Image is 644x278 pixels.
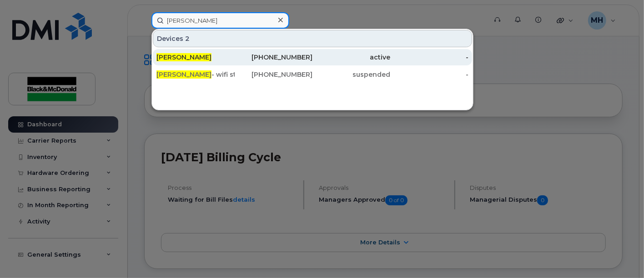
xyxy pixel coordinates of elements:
[312,53,391,62] div: active
[156,70,235,79] div: - wifi stick
[185,34,190,43] span: 2
[153,66,472,83] a: [PERSON_NAME]- wifi stick[PHONE_NUMBER]suspended-
[235,70,313,79] div: [PHONE_NUMBER]
[312,70,391,79] div: suspended
[391,70,469,79] div: -
[235,53,313,62] div: [PHONE_NUMBER]
[156,70,211,79] span: [PERSON_NAME]
[156,53,211,61] span: [PERSON_NAME]
[153,30,472,47] div: Devices
[391,53,469,62] div: -
[153,49,472,65] a: [PERSON_NAME][PHONE_NUMBER]active-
